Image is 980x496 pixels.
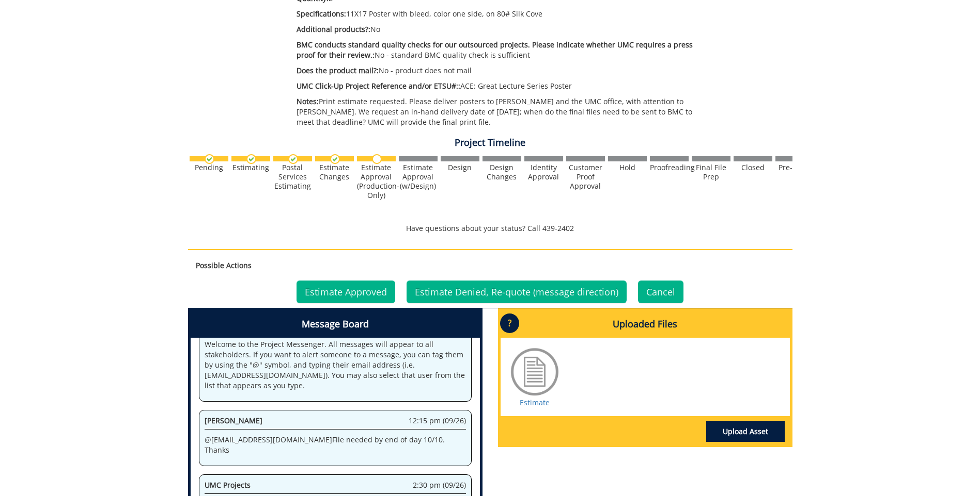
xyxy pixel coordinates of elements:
strong: Possible Actions [196,260,252,270]
div: Design Changes [483,163,521,181]
span: UMC Projects [205,480,251,490]
span: [PERSON_NAME] [205,416,262,425]
p: ACE: Great Lecture Series Poster [297,81,701,91]
img: checkmark [246,154,256,164]
p: Welcome to the Project Messenger. All messages will appear to all stakeholders. If you want to al... [205,339,466,391]
div: Closed [734,163,772,172]
div: Pre-Press [775,163,814,172]
h4: Project Timeline [188,138,792,148]
div: Estimate Changes [315,163,354,181]
a: Estimate Approved [297,280,395,303]
img: checkmark [330,154,340,164]
div: Estimating [231,163,270,172]
span: Specifications: [297,9,346,19]
h4: Uploaded Files [501,311,790,338]
a: Cancel [638,280,683,303]
div: Design [441,163,479,172]
p: Have questions about your status? Call 439-2402 [188,223,792,234]
span: Additional products?: [297,24,370,34]
div: Postal Services Estimating [273,163,312,191]
a: Estimate [520,398,550,407]
div: Customer Proof Approval [566,163,605,191]
span: Notes: [297,96,319,106]
div: Pending [190,163,228,172]
span: Does the product mail?: [297,65,379,75]
span: UMC Click-Up Project Reference and/or ETSU#:: [297,81,460,91]
div: Hold [608,163,647,172]
div: Final File Prep [692,163,730,181]
p: ? [500,313,519,333]
h4: Message Board [191,311,480,338]
a: Upload Asset [706,421,785,442]
span: BMC conducts standard quality checks for our outsourced projects. Please indicate whether UMC req... [297,40,693,60]
span: 12:15 pm (09/26) [409,416,466,426]
p: @ [EMAIL_ADDRESS][DOMAIN_NAME] File needed by end of day 10/10. Thanks [205,435,466,455]
p: 11X17 Poster with bleed, color one side, on 80# Silk Cove [297,9,701,19]
div: Identity Approval [524,163,563,181]
span: 2:30 pm (09/26) [413,480,466,490]
p: Print estimate requested. Please deliver posters to [PERSON_NAME] and the UMC office, with attent... [297,96,701,127]
img: checkmark [205,154,214,164]
div: Estimate Approval (Production-Only) [357,163,396,200]
p: No - standard BMC quality check is sufficient [297,40,701,60]
p: No - product does not mail [297,65,701,76]
div: Proofreading [650,163,689,172]
img: checkmark [288,154,298,164]
img: no [372,154,382,164]
p: No [297,24,701,35]
a: Estimate Denied, Re-quote (message direction) [407,280,627,303]
div: Estimate Approval (w/Design) [399,163,438,191]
